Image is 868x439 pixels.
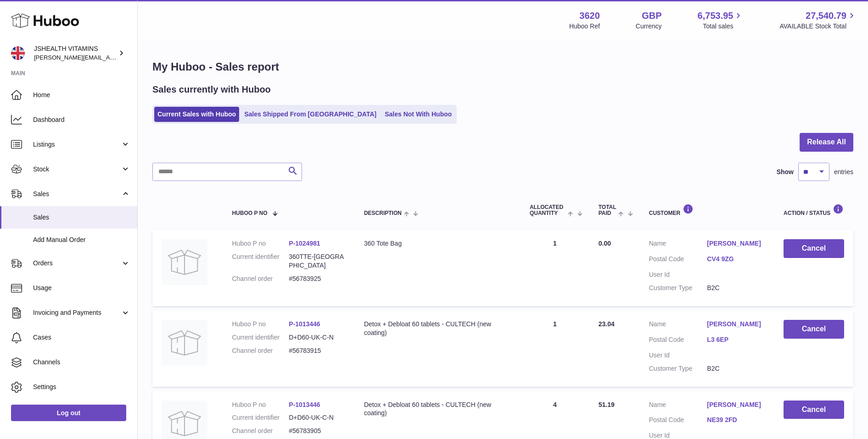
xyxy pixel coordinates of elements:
[707,284,765,292] dd: B2C
[33,91,130,99] span: Home
[381,107,455,122] a: Sales Not With Huboo
[703,22,744,31] span: Total sales
[232,210,267,216] span: Huboo P no
[33,213,130,222] span: Sales
[289,427,346,435] dd: #56783905
[599,320,615,328] span: 23.04
[521,230,589,306] td: 1
[599,401,615,408] span: 51.19
[707,239,765,248] a: [PERSON_NAME]
[289,320,320,328] a: P-1013446
[779,10,857,31] a: 27,540.79 AVAILABLE Stock Total
[784,401,844,419] button: Cancel
[33,115,130,124] span: Dashboard
[579,10,600,22] strong: 3620
[33,383,130,391] span: Settings
[152,83,271,96] h2: Sales currently with Huboo
[707,335,765,344] a: L3 6EP
[707,401,765,409] a: [PERSON_NAME]
[800,133,853,152] button: Release All
[11,405,126,421] a: Log out
[289,401,320,408] a: P-1013446
[649,204,765,216] div: Customer
[364,239,511,248] div: 360 Tote Bag
[364,401,511,418] div: Detox + Debloat 60 tablets - CULTECH (new coating)
[784,320,844,339] button: Cancel
[599,204,616,216] span: Total paid
[33,190,121,198] span: Sales
[162,239,207,285] img: no-photo.jpg
[649,255,707,266] dt: Postal Code
[289,413,346,422] dd: D+D60-UK-C-N
[34,44,117,62] div: JSHEALTH VITAMINS
[698,10,744,31] a: 6,753.95 Total sales
[649,351,707,360] dt: User Id
[162,320,207,366] img: no-photo.jpg
[649,335,707,346] dt: Postal Code
[649,401,707,412] dt: Name
[698,10,734,22] span: 6,753.95
[649,364,707,373] dt: Customer Type
[649,416,707,427] dt: Postal Code
[364,210,402,216] span: Description
[569,22,600,31] div: Huboo Ref
[289,240,320,247] a: P-1024981
[779,22,857,31] span: AVAILABLE Stock Total
[33,165,121,174] span: Stock
[232,401,289,409] dt: Huboo P no
[642,10,661,22] strong: GBP
[707,320,765,329] a: [PERSON_NAME]
[707,255,765,263] a: CV4 9ZG
[777,168,794,176] label: Show
[649,284,707,292] dt: Customer Type
[289,333,346,342] dd: D+D60-UK-C-N
[649,320,707,331] dt: Name
[241,107,380,122] a: Sales Shipped From [GEOGRAPHIC_DATA]
[649,239,707,250] dt: Name
[232,427,289,435] dt: Channel order
[636,22,662,31] div: Currency
[232,274,289,283] dt: Channel order
[649,270,707,279] dt: User Id
[232,346,289,355] dt: Channel order
[33,358,130,367] span: Channels
[33,236,130,244] span: Add Manual Order
[289,252,346,270] dd: 360TTE-[GEOGRAPHIC_DATA]
[232,252,289,270] dt: Current identifier
[599,240,611,247] span: 0.00
[33,333,130,342] span: Cases
[289,274,346,283] dd: #56783925
[232,239,289,248] dt: Huboo P no
[707,416,765,424] a: NE39 2FD
[11,46,25,60] img: francesca@jshealthvitamins.com
[152,60,853,74] h1: My Huboo - Sales report
[364,320,511,337] div: Detox + Debloat 60 tablets - CULTECH (new coating)
[784,239,844,258] button: Cancel
[33,308,121,317] span: Invoicing and Payments
[33,259,121,268] span: Orders
[707,364,765,373] dd: B2C
[530,204,566,216] span: ALLOCATED Quantity
[289,346,346,355] dd: #56783915
[232,333,289,342] dt: Current identifier
[834,168,853,176] span: entries
[34,54,184,61] span: [PERSON_NAME][EMAIL_ADDRESS][DOMAIN_NAME]
[33,140,121,149] span: Listings
[521,311,589,387] td: 1
[806,10,846,22] span: 27,540.79
[784,204,844,216] div: Action / Status
[232,320,289,329] dt: Huboo P no
[33,284,130,292] span: Usage
[154,107,239,122] a: Current Sales with Huboo
[232,413,289,422] dt: Current identifier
